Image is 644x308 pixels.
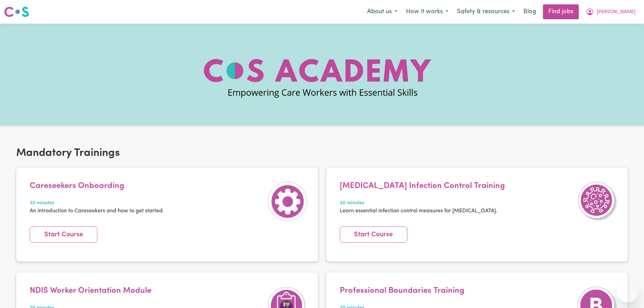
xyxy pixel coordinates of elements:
button: Safety & resources [453,5,519,19]
h4: Careseekers Onboarding [30,181,164,191]
img: Careseekers logo [4,6,29,18]
a: Blog [519,4,540,19]
a: Careseekers logo [4,4,29,20]
h4: NDIS Worker Orientation Module [30,286,191,296]
span: [PERSON_NAME] [597,8,636,16]
span: 30 minutes [30,199,164,207]
button: How it works [402,5,453,19]
p: An introduction to Careseekers and how to get started. [30,207,164,215]
p: Learn essential infection control measures for [MEDICAL_DATA]. [340,207,505,215]
a: Start Course [30,227,97,243]
a: Find jobs [543,4,579,19]
iframe: Button to launch messaging window [617,281,639,303]
a: Start Course [340,227,407,243]
h2: Mandatory Trainings [16,147,628,160]
button: My Account [581,5,640,19]
h4: Professional Boundaries Training [340,286,508,296]
span: 30 minutes [340,199,505,207]
h4: [MEDICAL_DATA] Infection Control Training [340,181,505,191]
button: About us [363,5,402,19]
